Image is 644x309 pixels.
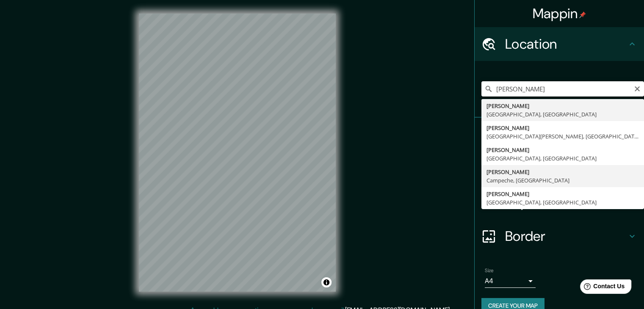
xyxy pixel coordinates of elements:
div: [GEOGRAPHIC_DATA], [GEOGRAPHIC_DATA] [486,198,639,207]
h4: Border [505,228,627,245]
input: Pick your city or area [481,81,644,97]
div: [PERSON_NAME] [486,146,639,154]
h4: Location [505,36,627,52]
div: Campeche, [GEOGRAPHIC_DATA] [486,176,639,185]
iframe: Help widget launcher [569,276,635,300]
div: [GEOGRAPHIC_DATA][PERSON_NAME], [GEOGRAPHIC_DATA] [486,132,639,141]
div: [PERSON_NAME] [486,124,639,132]
div: [GEOGRAPHIC_DATA], [GEOGRAPHIC_DATA] [486,110,639,119]
button: Clear [634,84,641,92]
div: Pins [475,118,644,152]
div: [GEOGRAPHIC_DATA], [GEOGRAPHIC_DATA] [486,154,639,163]
div: Layout [475,185,644,219]
div: Style [475,152,644,185]
div: [PERSON_NAME] [486,190,639,198]
h4: Layout [505,194,627,211]
label: Size [485,267,494,274]
div: Border [475,219,644,253]
button: Toggle attribution [321,277,332,287]
div: A4 [485,274,536,288]
canvas: Map [139,14,336,292]
div: [PERSON_NAME] [486,102,639,110]
img: pin-icon.png [579,11,586,18]
h4: Mappin [533,5,586,22]
div: [PERSON_NAME] [486,168,639,176]
div: Location [475,27,644,61]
